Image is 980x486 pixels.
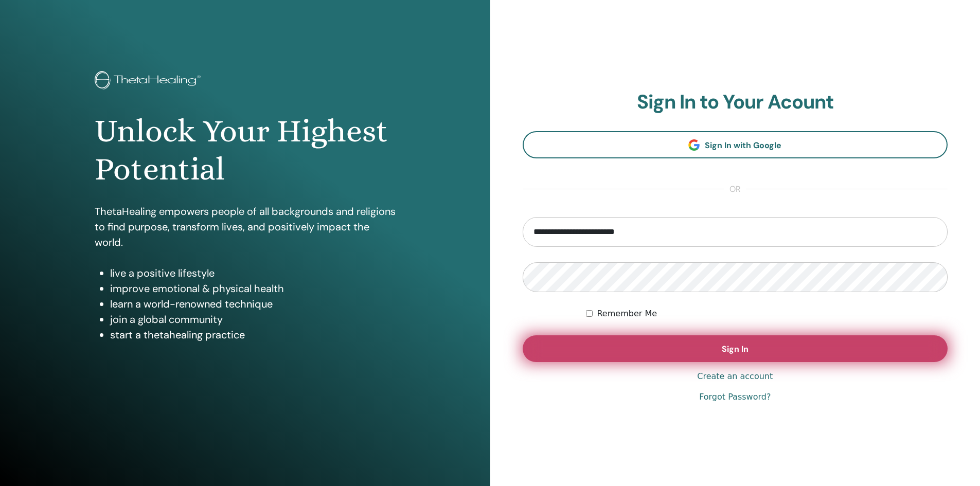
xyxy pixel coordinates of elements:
[110,312,396,327] li: join a global community
[110,281,396,296] li: improve emotional & physical health
[523,91,948,114] h2: Sign In to Your Acount
[697,370,773,383] a: Create an account
[95,204,396,250] p: ThetaHealing empowers people of all backgrounds and religions to find purpose, transform lives, a...
[586,308,948,320] div: Keep me authenticated indefinitely or until I manually logout
[110,265,396,281] li: live a positive lifestyle
[110,327,396,343] li: start a thetahealing practice
[705,140,781,151] span: Sign In with Google
[699,391,771,403] a: Forgot Password?
[597,308,657,320] label: Remember Me
[95,112,396,189] h1: Unlock Your Highest Potential
[523,131,948,158] a: Sign In with Google
[110,296,396,312] li: learn a world-renowned technique
[722,344,749,354] span: Sign In
[523,335,948,362] button: Sign In
[724,183,746,195] span: or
